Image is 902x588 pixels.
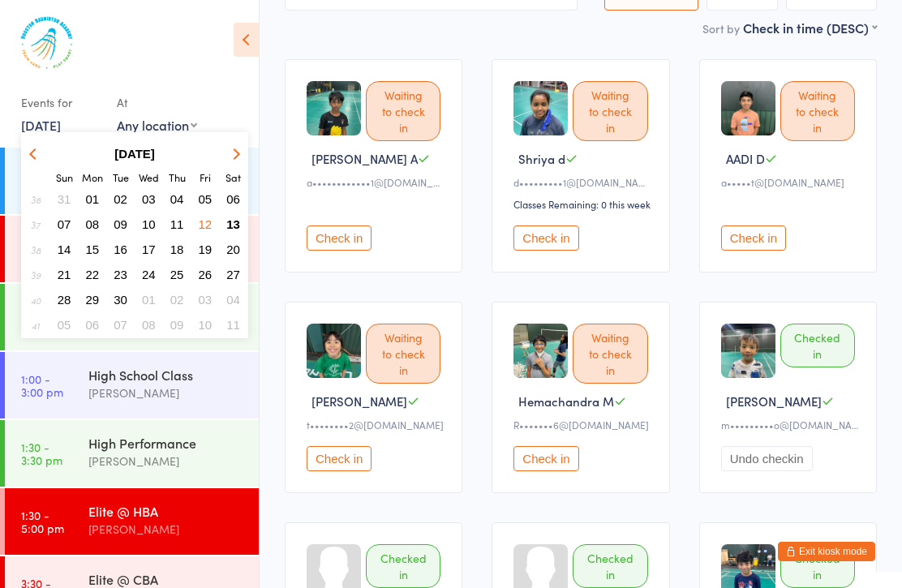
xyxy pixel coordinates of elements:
button: 29 [80,289,105,311]
div: Elite @ HBA [88,502,245,520]
button: Check in [307,446,372,471]
button: 28 [52,289,77,311]
button: 09 [108,213,133,235]
img: Houston Badminton Academy [16,12,77,73]
button: 14 [52,238,77,260]
span: 10 [199,318,213,332]
button: 23 [108,264,133,285]
button: 21 [52,264,77,285]
span: [PERSON_NAME] A [311,150,418,167]
div: Checked in [780,544,855,588]
span: Shriya d [518,150,565,167]
span: 06 [86,318,100,332]
button: 15 [80,238,105,260]
img: image1630250141.png [513,324,568,378]
div: [PERSON_NAME] [88,452,245,470]
button: Check in [307,225,372,251]
span: 09 [170,318,184,332]
span: 05 [199,192,213,206]
span: 29 [86,293,100,307]
button: 25 [165,264,190,285]
button: 17 [136,238,161,260]
a: 1:30 -3:30 pmHigh Performance[PERSON_NAME] [5,420,259,487]
span: [PERSON_NAME] [311,393,407,410]
button: 22 [80,264,105,285]
span: 19 [199,242,213,256]
div: Waiting to check in [780,81,855,141]
strong: [DATE] [114,147,155,161]
img: image1661206519.png [307,324,361,378]
span: 10 [142,217,156,231]
span: 03 [199,293,213,307]
button: 13 [221,213,246,235]
button: 02 [108,188,133,210]
a: [DATE] [21,116,61,134]
button: 04 [221,289,246,311]
small: Sunday [56,170,73,184]
button: 12 [193,213,218,235]
button: 16 [108,238,133,260]
div: Waiting to check in [573,81,647,141]
span: 01 [86,192,100,206]
button: 08 [136,314,161,336]
span: 01 [142,293,156,307]
small: Monday [82,170,103,184]
div: Check in time (DESC) [743,19,877,36]
span: 07 [58,217,71,231]
button: 27 [221,264,246,285]
button: 24 [136,264,161,285]
a: 9:00 -10:30 amBeginner[PERSON_NAME] [5,148,259,214]
small: Wednesday [139,170,159,184]
em: 36 [31,193,41,206]
label: Sort by [702,20,740,36]
div: R•••••••6@[DOMAIN_NAME] [513,418,652,431]
img: image1683207563.png [721,324,775,378]
time: 1:30 - 3:30 pm [21,440,62,466]
button: 07 [52,213,77,235]
button: 03 [136,188,161,210]
span: 16 [114,242,127,256]
span: 17 [142,242,156,256]
span: 13 [226,217,240,231]
span: [PERSON_NAME] [726,393,822,410]
button: 19 [193,238,218,260]
span: Hemachandra M [518,393,614,410]
button: Check in [513,446,578,471]
div: a•••••t@[DOMAIN_NAME] [721,175,860,189]
img: image1624299057.png [513,81,568,135]
button: 18 [165,238,190,260]
small: Friday [200,170,211,184]
span: 08 [86,217,100,231]
img: image1721758804.png [307,81,361,135]
div: t••••••••2@[DOMAIN_NAME] [307,418,445,431]
span: 21 [58,268,71,281]
small: Tuesday [113,170,129,184]
button: 07 [108,314,133,336]
a: 9:30 -3:30 pmElite @ CBA[PERSON_NAME] [5,216,259,282]
div: Checked in [573,544,647,588]
span: 11 [226,318,240,332]
span: 14 [58,242,71,256]
button: 02 [165,289,190,311]
div: Any location [117,116,197,134]
a: 1:30 -5:00 pmElite @ HBA[PERSON_NAME] [5,488,259,555]
small: Saturday [225,170,241,184]
span: 08 [142,318,156,332]
button: 11 [165,213,190,235]
span: 24 [142,268,156,281]
time: 1:00 - 3:00 pm [21,372,63,398]
em: 41 [32,319,40,332]
a: 1:00 -3:00 pmHigh School Class[PERSON_NAME] [5,352,259,418]
button: 09 [165,314,190,336]
span: 18 [170,242,184,256]
small: Thursday [169,170,186,184]
span: 09 [114,217,127,231]
div: m•••••••••o@[DOMAIN_NAME] [721,418,860,431]
span: 07 [114,318,127,332]
em: 39 [31,268,41,281]
a: 10:30 -12:30 pmHigh Performance[PERSON_NAME] [5,284,259,350]
em: 38 [31,243,41,256]
div: [PERSON_NAME] [88,384,245,402]
button: 11 [221,314,246,336]
span: 12 [199,217,213,231]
